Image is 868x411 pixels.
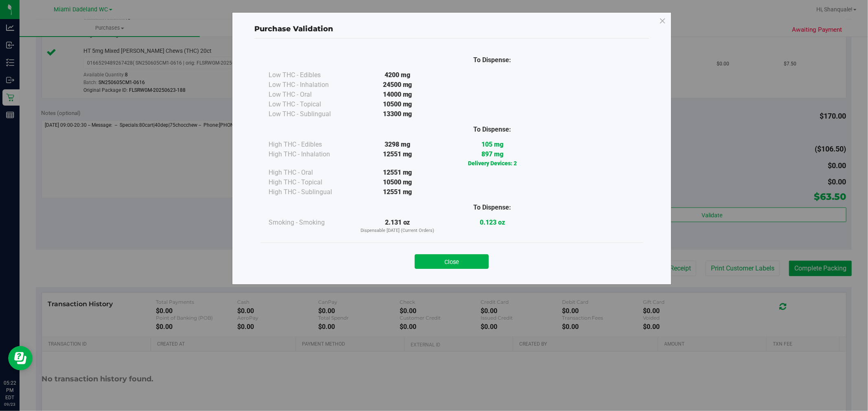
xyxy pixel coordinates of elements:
[350,227,445,234] p: Dispensable [DATE] (Current Orders)
[269,177,350,187] div: High THC - Topical
[350,109,445,119] div: 13300 mg
[269,218,350,227] div: Smoking - Smoking
[350,90,445,100] div: 14000 mg
[350,140,445,149] div: 3298 mg
[350,70,445,80] div: 4200 mg
[269,100,350,109] div: Low THC - Topical
[445,203,540,212] div: To Dispense:
[350,218,445,234] div: 2.131 oz
[8,346,33,370] iframe: Resource center
[445,55,540,65] div: To Dispense:
[269,140,350,149] div: High THC - Edibles
[415,254,489,269] button: Close
[350,149,445,159] div: 12551 mg
[481,150,503,158] strong: 897 mg
[350,80,445,90] div: 24500 mg
[480,218,505,226] strong: 0.123 oz
[269,109,350,119] div: Low THC - Sublingual
[481,141,503,148] strong: 105 mg
[445,125,540,134] div: To Dispense:
[269,168,350,177] div: High THC - Oral
[269,149,350,159] div: High THC - Inhalation
[350,100,445,109] div: 10500 mg
[350,168,445,177] div: 12551 mg
[269,187,350,197] div: High THC - Sublingual
[350,177,445,187] div: 10500 mg
[350,187,445,197] div: 12551 mg
[445,159,540,168] p: Delivery Devices: 2
[269,70,350,80] div: Low THC - Edibles
[269,80,350,90] div: Low THC - Inhalation
[269,90,350,100] div: Low THC - Oral
[254,24,333,33] span: Purchase Validation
